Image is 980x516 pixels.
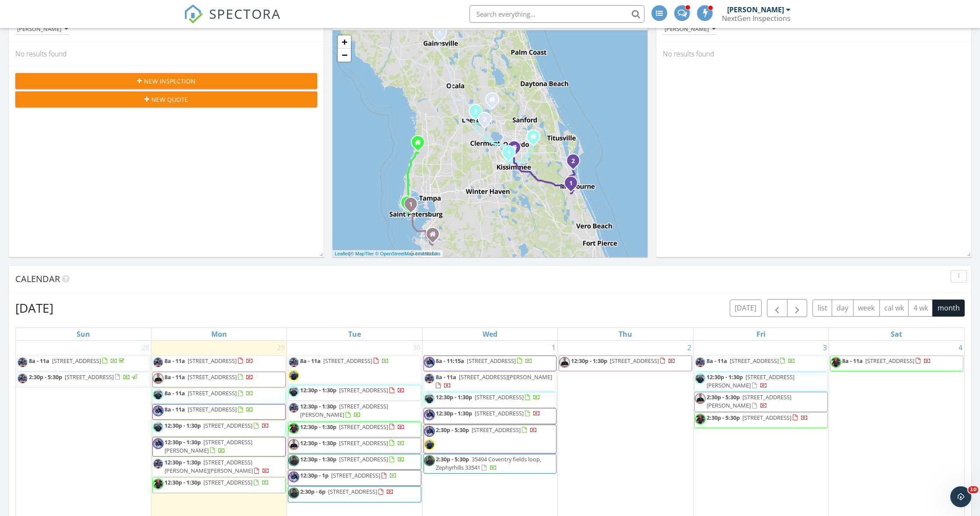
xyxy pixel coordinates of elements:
[153,373,164,384] img: img_3329.jpeg
[424,409,435,420] img: img_4218.jpeg
[300,488,325,495] span: 2:30p - 6p
[153,458,164,469] img: img_9724.jpeg
[411,341,422,355] a: Go to September 30, 2025
[164,389,185,397] span: 8a - 11a
[153,405,164,416] img: img_4218.jpeg
[75,328,92,340] a: Sunday
[288,385,421,401] a: 12:30p - 1:30p [STREET_ADDRESS]
[29,373,62,381] span: 2:30p - 5:30p
[472,426,521,434] span: [STREET_ADDRESS]
[188,373,237,381] span: [STREET_ADDRESS]
[288,370,299,381] img: img_7450.jpeg
[742,414,791,422] span: [STREET_ADDRESS]
[339,423,388,431] span: [STREET_ADDRESS]
[665,26,715,32] div: [PERSON_NAME]
[17,372,150,387] a: 2:30p - 5:30p [STREET_ADDRESS]
[830,356,963,371] a: 8a - 11a [STREET_ADDRESS]
[559,357,570,368] img: img_3329.jpeg
[164,373,185,381] span: 8a - 11a
[695,373,706,384] img: img_4207.jpeg
[436,409,472,417] span: 12:30p - 1:30p
[300,357,321,365] span: 8a - 11a
[694,392,828,411] a: 2:30p - 5:30p [STREET_ADDRESS][PERSON_NAME]
[571,183,576,188] div: 568 Australian Rd NW, Palm Bay, FL 32907
[275,341,287,355] a: Go to September 29, 2025
[694,372,828,391] a: 12:30p - 1:30p [STREET_ADDRESS][PERSON_NAME]
[300,455,405,463] a: 12:30p - 1:30p [STREET_ADDRESS]
[509,152,514,157] div: 4640 Fairy Tale Cir, Kissimmee, FL 34746
[332,250,443,258] div: |
[707,357,795,365] a: 8a - 11a [STREET_ADDRESS]
[300,402,336,410] span: 12:30p - 1:30p
[15,273,60,285] span: Calendar
[203,478,252,486] span: [STREET_ADDRESS]
[339,455,388,463] span: [STREET_ADDRESS]
[423,408,557,424] a: 12:30p - 1:30p [STREET_ADDRESS]
[571,357,675,365] a: 12:30p - 1:30p [STREET_ADDRESS]
[300,471,329,479] span: 12:30p - 1p
[438,30,441,36] i: 1
[151,95,188,104] span: New Quote
[164,478,201,486] span: 12:30p - 1:30p
[663,24,717,35] button: [PERSON_NAME]
[300,423,405,431] a: 12:30p - 1:30p [STREET_ADDRESS]
[152,356,286,371] a: 8a - 11a [STREET_ADDRESS]
[164,357,185,365] span: 8a - 11a
[968,486,978,493] span: 10
[436,455,541,471] a: 2:30p - 5:30p 35494 Coventry fields loop, Zephyrhills 33541
[787,299,808,317] button: Next month
[436,426,537,434] a: 2:30p - 5:30p [STREET_ADDRESS]
[164,422,201,429] span: 12:30p - 1:30p
[707,357,727,365] span: 8a - 11a
[475,409,524,417] span: [STREET_ADDRESS]
[328,488,377,495] span: [STREET_ADDRESS]
[184,12,281,30] a: SPECTORA
[423,392,557,408] a: 12:30p - 1:30p [STREET_ADDRESS]
[339,439,388,447] span: [STREET_ADDRESS]
[950,486,971,507] iframe: Intercom live chat
[152,372,286,387] a: 8a - 11a [STREET_ADDRESS]
[423,425,557,453] a: 2:30p - 5:30p [STREET_ADDRESS]
[483,117,486,123] i: 2
[164,438,252,454] a: 12:30p - 1:30p [STREET_ADDRESS][PERSON_NAME]
[288,471,299,482] img: img_4218.jpeg
[865,357,914,365] span: [STREET_ADDRESS]
[727,5,784,14] div: [PERSON_NAME]
[288,356,421,384] a: 8a - 11a [STREET_ADDRESS]
[188,405,237,413] span: [STREET_ADDRESS]
[507,150,511,156] i: 1
[288,455,299,466] img: img_1255.jpeg
[617,328,634,340] a: Thursday
[842,357,931,365] a: 8a - 11a [STREET_ADDRESS]
[288,439,299,450] img: img_3329.jpeg
[152,404,286,420] a: 8a - 11a [STREET_ADDRESS]
[29,373,139,381] a: 2:30p - 5:30p [STREET_ADDRESS]
[424,426,435,437] img: img_4218.jpeg
[423,356,557,371] a: 8a - 11:15a [STREET_ADDRESS]
[436,357,464,365] span: 8a - 11:15a
[164,458,253,474] span: [STREET_ADDRESS][PERSON_NAME][PERSON_NAME]
[409,202,413,208] i: 1
[17,373,28,384] img: img_9724.jpeg
[164,478,269,486] a: 12:30p - 1:30p [STREET_ADDRESS]
[203,422,252,429] span: [STREET_ADDRESS]
[695,414,706,425] img: img_2432.jpeg
[656,42,971,66] div: No results found
[436,373,552,389] a: 8a - 11a [STREET_ADDRESS][PERSON_NAME]
[730,300,762,317] button: [DATE]
[474,109,477,115] i: 2
[569,181,573,187] i: 1
[755,328,767,340] a: Friday
[694,356,828,371] a: 8a - 11a [STREET_ADDRESS]
[707,414,808,422] a: 2:30p - 5:30p [STREET_ADDRESS]
[164,438,201,446] span: 12:30p - 1:30p
[832,300,854,317] button: day
[957,341,964,355] a: Go to October 4, 2025
[467,357,516,365] span: [STREET_ADDRESS]
[153,422,164,432] img: img_4207.jpeg
[436,455,469,463] span: 2:30p - 5:30p
[514,147,519,153] div: 11532 Wingham Ct, Orlando FL 32837
[722,14,791,23] div: NextGen Inspections
[288,402,299,413] img: img_9724.jpeg
[15,24,70,35] button: [PERSON_NAME]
